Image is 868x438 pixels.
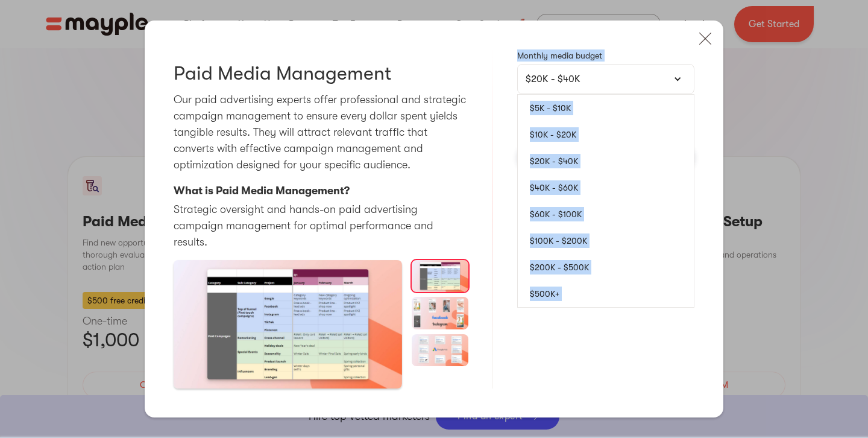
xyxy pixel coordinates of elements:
div: $20K - $40K [517,64,694,94]
p: Our paid advertising experts offer professional and strategic campaign management to ensure every... [174,92,468,173]
a: $10K - $20K [518,121,694,148]
a: $40K - $60K [518,174,694,201]
p: Strategic oversight and hands-on paid advertising campaign management for optimal performance and... [174,202,468,250]
a: $60K - $100K [518,201,694,227]
a: $500K+ [518,281,694,307]
h3: Paid Media Management [174,62,391,86]
nav: $20K - $40K [517,94,694,308]
div: $20K - $40K [526,72,686,86]
a: open lightbox [174,260,402,389]
a: $100K - $200K [518,227,694,254]
a: $5K - $10K [518,95,694,121]
a: $20K - $40K [518,148,694,174]
p: Monthly media budget [517,49,694,62]
a: $200K - $500K [518,254,694,281]
p: What is Paid Media Management? [174,183,350,199]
